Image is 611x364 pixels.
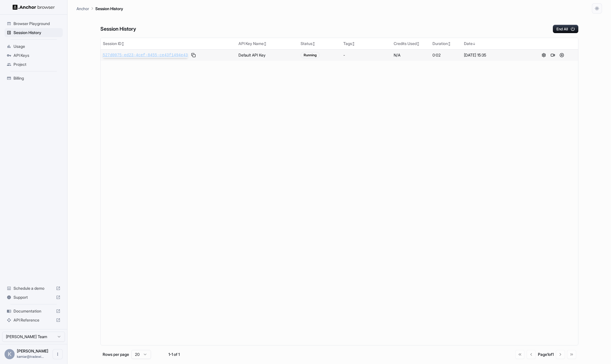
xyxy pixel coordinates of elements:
[394,52,428,58] div: N/A
[4,293,63,302] div: Support
[160,352,188,357] div: 1-1 of 1
[13,317,54,323] span: API Reference
[464,41,525,46] div: Date
[352,42,355,46] span: ↕
[4,19,63,28] div: Browser Playground
[13,62,60,67] span: Project
[312,42,315,46] span: ↕
[13,5,55,10] img: Anchor Logo
[76,5,123,12] nav: breadcrumb
[4,74,63,83] div: Billing
[95,6,123,12] p: Session History
[53,349,63,359] button: Open menu
[13,286,54,291] span: Schedule a demo
[13,308,54,314] span: Documentation
[13,295,54,300] span: Support
[432,41,459,46] div: Duration
[464,52,525,58] div: [DATE] 15:35
[553,25,578,33] button: End All
[238,41,296,46] div: API Key Name
[17,349,48,353] span: Kamiar Coffey
[17,354,44,359] span: kamiar@tradewind.run
[301,52,320,58] div: Running
[4,349,15,359] div: K
[448,42,451,46] span: ↕
[121,42,124,46] span: ↕
[301,41,339,46] div: Status
[4,307,63,316] div: Documentation
[103,41,234,46] div: Session ID
[13,75,60,81] span: Billing
[4,60,63,69] div: Project
[343,52,389,58] div: -
[236,49,298,61] td: Default API Key
[100,25,136,33] h6: Session History
[76,6,89,12] p: Anchor
[343,41,389,46] div: Tags
[13,53,60,58] span: API Keys
[13,44,60,49] span: Usage
[103,52,188,58] span: 527d0075-ed23-4cef-8455-ce43f1494e43
[473,42,475,46] span: ↓
[4,284,63,293] div: Schedule a demo
[13,30,60,35] span: Session History
[4,316,63,325] div: API Reference
[417,42,420,46] span: ↕
[394,41,428,46] div: Credits Used
[4,51,63,60] div: API Keys
[264,42,267,46] span: ↕
[4,42,63,51] div: Usage
[4,28,63,37] div: Session History
[13,21,60,26] span: Browser Playground
[538,352,554,357] div: Page 1 of 1
[103,352,129,357] p: Rows per page
[432,52,459,58] div: 0:02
